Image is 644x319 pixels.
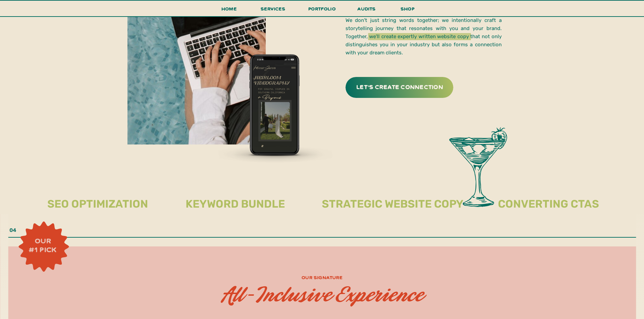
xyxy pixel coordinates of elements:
[320,197,466,211] h2: strategic website copy
[26,236,60,255] h3: our #1 pick
[391,4,424,16] a: shop
[44,197,151,211] h2: SEO optimization
[9,226,77,235] p: 04
[261,5,285,12] span: services
[183,197,288,211] h2: keyword bundle
[225,273,420,281] h2: Our Signature
[357,4,377,16] a: audits
[185,285,459,302] h2: All-Inclusive Experience
[497,197,600,211] h2: converting ctas
[26,236,60,255] a: our#1 pick
[345,16,502,59] p: We don't just string words together; we intentionally craft a storytelling journey that resonates...
[347,81,453,92] a: Let's create connection
[219,4,240,17] a: Home
[259,4,287,17] a: services
[306,4,338,17] a: portfolio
